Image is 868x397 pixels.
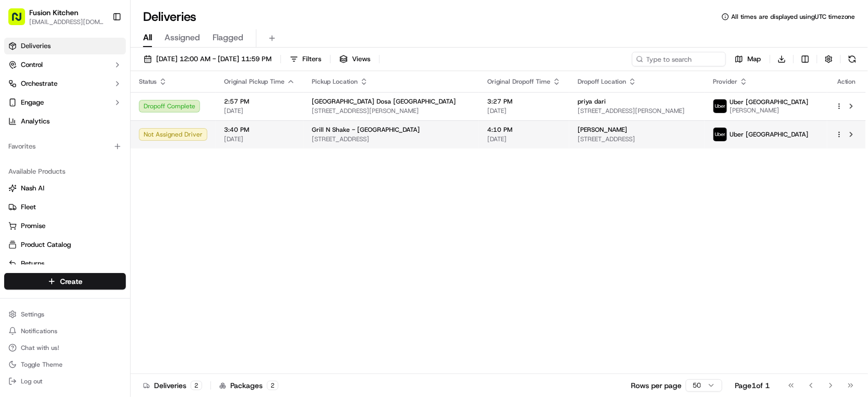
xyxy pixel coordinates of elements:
[60,276,83,287] span: Create
[21,344,59,352] span: Chat with us!
[4,374,126,389] button: Log out
[487,77,550,86] span: Original Dropoff Time
[156,54,272,64] span: [DATE] 12:00 AM - [DATE] 11:59 PM
[21,117,50,126] span: Analytics
[10,152,27,169] img: Dianne Alexi Soriano
[4,56,126,73] button: Control
[143,8,196,25] h1: Deliveries
[140,162,144,171] span: •
[21,377,42,385] span: Log out
[4,163,126,180] div: Available Products
[730,98,808,106] span: Uber [GEOGRAPHIC_DATA]
[47,100,171,110] div: Start new chat
[21,202,36,212] span: Fleet
[285,52,326,66] button: Filters
[4,236,126,253] button: Product Catalog
[74,259,126,267] a: Powered byPylon
[267,381,278,390] div: 2
[29,18,104,26] button: [EMAIL_ADDRESS][DOMAIN_NAME]
[191,381,202,390] div: 2
[21,163,29,171] img: 1736555255976-a54dd68f-1ca7-489b-9aae-adbdc363a1c4
[631,380,682,391] p: Rows per page
[219,380,278,391] div: Packages
[47,110,144,119] div: We're available if you need us!
[335,52,375,66] button: Views
[10,42,190,59] p: Welcome 👋
[224,97,295,106] span: 2:57 PM
[21,221,45,231] span: Promise
[21,259,44,268] span: Returns
[213,31,243,44] span: Flagged
[40,190,62,199] span: [DATE]
[21,184,44,193] span: Nash AI
[21,79,57,88] span: Orchestrate
[487,126,561,134] span: 4:10 PM
[10,100,29,119] img: 1736555255976-a54dd68f-1ca7-489b-9aae-adbdc363a1c4
[4,4,108,29] button: Fusion Kitchen[EMAIL_ADDRESS][DOMAIN_NAME]
[21,310,44,319] span: Settings
[84,230,172,248] a: 💻API Documentation
[22,100,41,119] img: 1753817452368-0c19585d-7be3-40d9-9a41-2dc781b3d1eb
[302,54,321,64] span: Filters
[578,107,696,115] span: [STREET_ADDRESS][PERSON_NAME]
[713,99,727,113] img: uber-new-logo.jpeg
[730,106,808,115] span: [PERSON_NAME]
[730,52,766,66] button: Map
[312,97,456,106] span: [GEOGRAPHIC_DATA] Dosa [GEOGRAPHIC_DATA]
[735,380,770,391] div: Page 1 of 1
[32,162,138,171] span: [PERSON_NAME] [PERSON_NAME]
[4,307,126,322] button: Settings
[730,130,808,139] span: Uber [GEOGRAPHIC_DATA]
[99,234,168,244] span: API Documentation
[224,126,295,134] span: 3:40 PM
[4,218,126,234] button: Promise
[4,357,126,372] button: Toggle Theme
[27,67,188,78] input: Got a question? Start typing here...
[88,235,97,243] div: 💻
[21,360,63,369] span: Toggle Theme
[578,135,696,143] span: [STREET_ADDRESS]
[487,107,561,115] span: [DATE]
[4,180,126,197] button: Nash AI
[4,255,126,272] button: Returns
[34,190,38,199] span: •
[845,52,860,66] button: Refresh
[312,126,420,134] span: Grill N Shake - [GEOGRAPHIC_DATA]
[578,97,606,106] span: priya dari
[487,97,561,106] span: 3:27 PM
[21,98,44,107] span: Engage
[4,113,126,130] a: Analytics
[312,135,471,143] span: [STREET_ADDRESS]
[836,77,858,86] div: Action
[21,240,71,249] span: Product Catalog
[312,77,358,86] span: Pickup Location
[4,75,126,92] button: Orchestrate
[10,10,31,31] img: Nash
[8,221,122,231] a: Promise
[487,135,561,143] span: [DATE]
[312,107,471,115] span: [STREET_ADDRESS][PERSON_NAME]
[224,77,285,86] span: Original Pickup Time
[10,136,70,144] div: Past conversations
[4,199,126,215] button: Fleet
[731,13,855,21] span: All times are displayed using UTC timezone
[8,202,122,212] a: Fleet
[178,103,190,116] button: Start new chat
[8,184,122,193] a: Nash AI
[4,341,126,355] button: Chat with us!
[162,134,190,146] button: See all
[4,273,126,290] button: Create
[4,38,126,54] a: Deliveries
[224,135,295,143] span: [DATE]
[139,77,157,86] span: Status
[578,126,627,134] span: [PERSON_NAME]
[143,380,202,391] div: Deliveries
[747,54,761,64] span: Map
[10,235,19,243] div: 📗
[146,162,168,171] span: [DATE]
[578,77,626,86] span: Dropoff Location
[21,60,43,70] span: Control
[139,52,276,66] button: [DATE] 12:00 AM - [DATE] 11:59 PM
[143,31,152,44] span: All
